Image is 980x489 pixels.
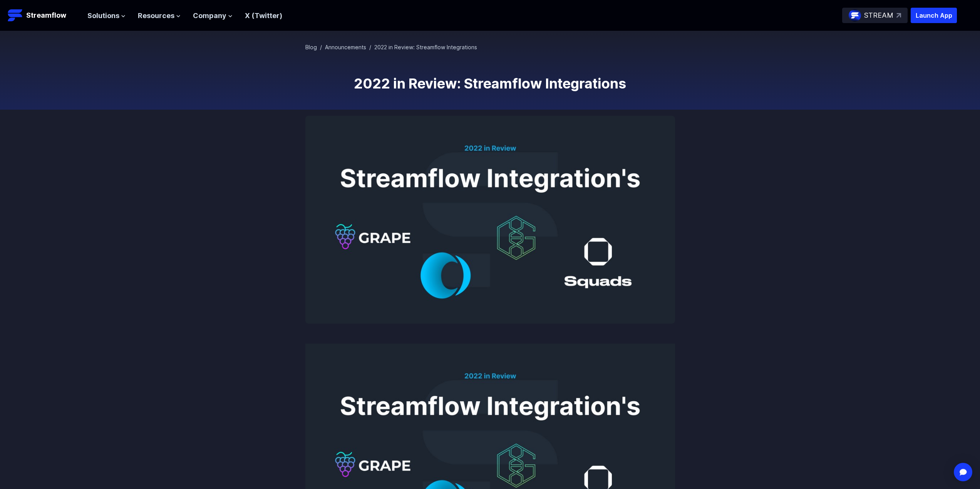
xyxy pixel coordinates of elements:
[325,44,366,50] a: Announcements
[8,8,23,23] img: Streamflow Logo
[8,8,80,23] a: Streamflow
[193,10,233,22] button: Company
[374,44,477,50] span: 2022 in Review: Streamflow Integrations
[193,10,226,22] span: Company
[305,44,317,50] a: Blog
[26,10,66,21] p: Streamflow
[138,10,174,22] span: Resources
[138,10,181,22] button: Resources
[849,9,861,22] img: streamflow-logo-circle.png
[87,10,119,22] span: Solutions
[896,13,901,18] img: top-right-arrow.svg
[864,10,893,21] p: STREAM
[305,116,675,324] img: 2022 in Review: Streamflow Integrations
[954,463,972,481] div: Open Intercom Messenger
[369,44,371,50] span: /
[87,10,126,22] button: Solutions
[245,12,282,20] a: X (Twitter)
[305,76,675,91] h1: 2022 in Review: Streamflow Integrations
[320,44,322,50] span: /
[911,8,957,23] button: Launch App
[842,8,908,23] a: STREAM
